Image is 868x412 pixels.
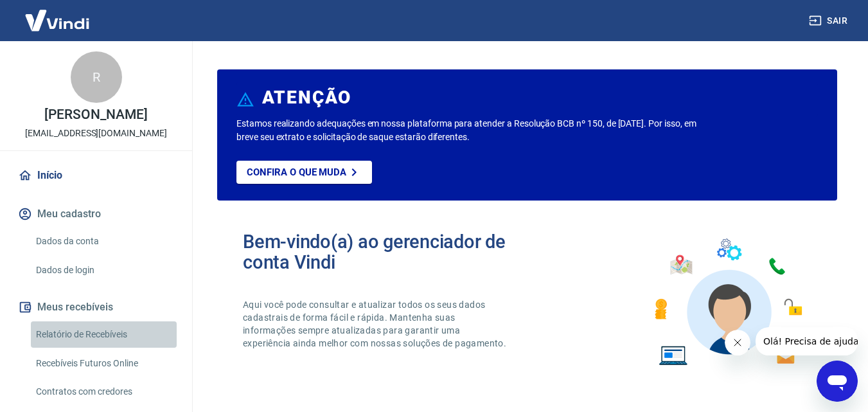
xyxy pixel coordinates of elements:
p: Estamos realizando adequações em nossa plataforma para atender a Resolução BCB nº 150, de [DATE].... [236,117,702,144]
iframe: Botão para abrir a janela de mensagens [817,361,858,402]
img: Imagem de um avatar masculino com diversos icones exemplificando as funcionalidades do gerenciado... [643,231,811,373]
a: Contratos com credores [31,379,177,405]
p: [PERSON_NAME] [44,108,147,121]
iframe: Fechar mensagem [725,330,750,355]
a: Confira o que muda [236,161,372,184]
p: [EMAIL_ADDRESS][DOMAIN_NAME] [25,127,167,140]
a: Dados de login [31,257,177,283]
a: Recebíveis Futuros Online [31,350,177,377]
div: R [71,51,122,103]
button: Meus recebíveis [15,293,177,321]
p: Confira o que muda [247,166,346,178]
a: Dados da conta [31,228,177,255]
a: Relatório de Recebíveis [31,321,177,348]
iframe: Mensagem da empresa [756,327,858,355]
span: Olá! Precisa de ajuda? [8,9,108,19]
a: Início [15,161,177,190]
h2: Bem-vindo(a) ao gerenciador de conta Vindi [243,231,527,273]
p: Aqui você pode consultar e atualizar todos os seus dados cadastrais de forma fácil e rápida. Mant... [243,298,509,350]
button: Sair [806,9,853,33]
button: Meu cadastro [15,200,177,228]
h6: ATENÇÃO [262,91,351,104]
img: Vindi [15,1,99,40]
